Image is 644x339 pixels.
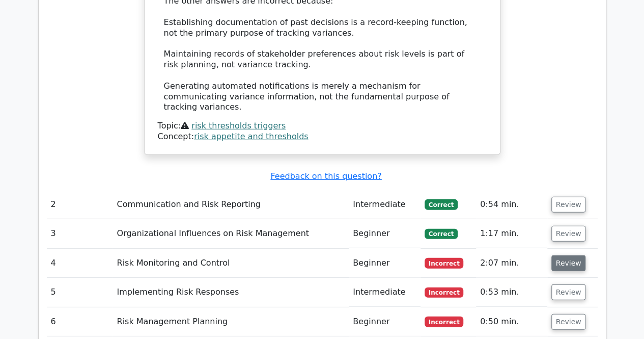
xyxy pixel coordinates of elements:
[349,190,421,219] td: Intermediate
[47,219,113,248] td: 3
[551,255,586,271] button: Review
[476,219,547,248] td: 1:17 min.
[551,314,586,330] button: Review
[551,226,586,242] button: Review
[349,219,421,248] td: Beginner
[47,307,113,336] td: 6
[425,229,458,239] span: Correct
[113,307,349,336] td: Risk Management Planning
[476,278,547,307] td: 0:53 min.
[47,249,113,278] td: 4
[349,249,421,278] td: Beginner
[425,199,458,210] span: Correct
[425,288,464,298] span: Incorrect
[551,197,586,213] button: Review
[425,317,464,327] span: Incorrect
[113,219,349,248] td: Organizational Influences on Risk Management
[191,121,286,131] a: risk thresholds triggers
[113,278,349,307] td: Implementing Risk Responses
[194,132,308,141] a: risk appetite and thresholds
[425,258,464,268] span: Incorrect
[270,171,381,181] a: Feedback on this question?
[476,190,547,219] td: 0:54 min.
[113,190,349,219] td: Communication and Risk Reporting
[476,307,547,336] td: 0:50 min.
[113,249,349,278] td: Risk Monitoring and Control
[349,307,421,336] td: Beginner
[476,249,547,278] td: 2:07 min.
[47,190,113,219] td: 2
[551,284,586,300] button: Review
[158,132,487,142] div: Concept:
[349,278,421,307] td: Intermediate
[47,278,113,307] td: 5
[158,121,487,132] div: Topic:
